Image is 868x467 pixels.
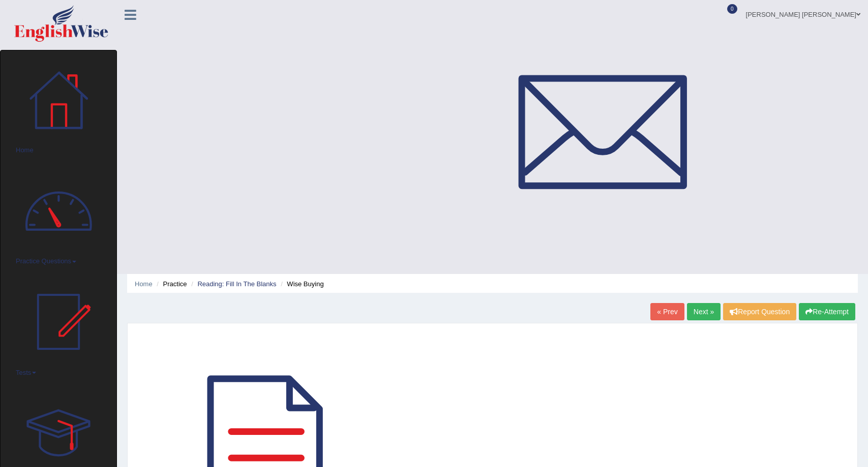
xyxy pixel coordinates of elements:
button: Report Question [723,303,796,320]
button: Re-Attempt [799,303,855,320]
a: Next » [687,303,721,320]
a: Reading: Fill In The Blanks [197,280,276,288]
a: Home [135,280,153,288]
a: Home [8,50,109,158]
a: Tests [8,272,109,380]
a: Practice Questions [8,161,109,269]
a: « Prev [650,303,684,320]
span: 0 [727,4,737,14]
li: Wise Buying [278,279,323,289]
li: Practice [154,279,187,289]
